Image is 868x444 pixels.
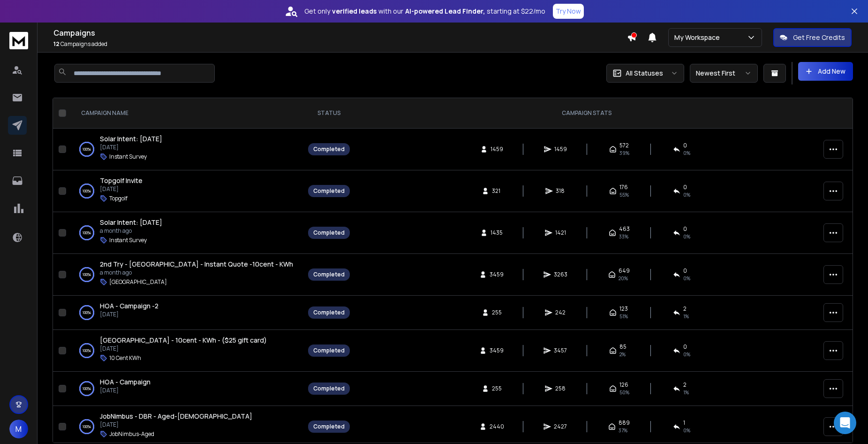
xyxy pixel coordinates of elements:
span: HOA - Campaign -2 [100,301,159,310]
span: 20 % [619,275,628,282]
p: 100 % [83,228,91,237]
div: Completed [313,347,345,354]
td: 100%Solar Intent: [DATE][DATE]Instant Survey [70,129,302,170]
a: Solar Intent: [DATE] [100,218,162,227]
p: 10 Cent KWh [109,354,141,362]
span: 12 [53,40,60,48]
span: 1 [683,419,685,427]
p: [GEOGRAPHIC_DATA] [109,278,167,286]
td: 100%2nd Try - [GEOGRAPHIC_DATA] - Instant Quote -10cent - KWha month ago[GEOGRAPHIC_DATA] [70,254,302,296]
div: Open Intercom Messenger [834,412,856,434]
span: 1 % [683,389,689,396]
p: 100 % [83,422,91,431]
span: 1 % [683,313,689,320]
p: [DATE] [100,185,143,193]
span: 3459 [490,271,504,278]
span: 2 [683,381,687,389]
strong: AI-powered Lead Finder, [405,7,485,16]
span: Solar Intent: [DATE] [100,218,162,227]
a: Solar Intent: [DATE] [100,134,162,144]
span: 123 [619,305,628,313]
div: Completed [313,229,345,237]
span: 37 % [619,427,627,434]
span: 255 [492,309,502,316]
span: 1421 [555,229,566,237]
a: 2nd Try - [GEOGRAPHIC_DATA] - Instant Quote -10cent - KWh [100,260,293,269]
span: Topgolf Invite [100,176,143,185]
div: Completed [313,423,345,430]
a: Topgolf Invite [100,176,143,185]
p: 100 % [83,186,91,196]
p: All Statuses [626,69,663,78]
p: 100 % [83,384,91,393]
button: Add New [798,62,853,81]
span: 1459 [554,145,567,153]
div: Completed [313,385,345,392]
td: 100%HOA - Campaign -2[DATE] [70,296,302,330]
div: Completed [313,271,345,278]
span: 2440 [490,423,504,430]
h1: Campaigns [53,27,627,38]
a: HOA - Campaign -2 [100,301,159,311]
span: 0 % [683,233,690,240]
button: Get Free Credits [773,28,852,47]
a: HOA - Campaign [100,377,151,387]
p: Try Now [556,7,581,16]
img: logo [9,32,28,49]
td: 100%Solar Intent: [DATE]a month agoInstant Survey [70,212,302,254]
td: 100%HOA - Campaign[DATE] [70,372,302,406]
span: 50 % [619,389,629,396]
button: M [9,420,28,438]
th: CAMPAIGN STATS [355,98,818,129]
span: 0 % [683,191,690,199]
span: 176 [619,184,628,191]
p: [DATE] [100,421,252,429]
span: 85 [619,343,626,351]
span: [GEOGRAPHIC_DATA] - 10cent - KWh - ($25 gift card) [100,336,267,344]
p: a month ago [100,269,293,276]
span: 258 [555,385,566,392]
button: Try Now [553,4,584,19]
span: 2 [683,305,687,313]
p: 100 % [83,270,91,279]
p: a month ago [100,227,162,235]
span: 2427 [554,423,567,430]
div: Completed [313,187,345,195]
p: [DATE] [100,311,159,318]
span: 318 [556,187,565,195]
span: 0 % [683,275,690,282]
p: Get only with our starting at $22/mo [304,7,545,16]
span: JobNimbus - DBR - Aged-[DEMOGRAPHIC_DATA] [100,412,252,421]
span: 889 [619,419,630,427]
td: 100%Topgolf Invite[DATE]Topgolf [70,170,302,212]
p: 100 % [83,145,91,154]
span: 1435 [491,229,503,237]
td: 100%[GEOGRAPHIC_DATA] - 10cent - KWh - ($25 gift card)[DATE]10 Cent KWh [70,330,302,372]
th: CAMPAIGN NAME [70,98,302,129]
span: 126 [619,381,628,389]
p: Get Free Credits [793,33,845,42]
span: 0 [683,225,687,233]
p: Topgolf [109,195,128,202]
span: 0 % [683,149,690,157]
p: 100 % [83,346,91,355]
span: 0 % [683,427,690,434]
span: 51 % [619,313,628,320]
span: 255 [492,385,502,392]
span: 0 [683,343,687,351]
p: My Workspace [674,33,724,42]
strong: verified leads [332,7,377,16]
p: Campaigns added [53,40,627,48]
p: Instant Survey [109,237,147,244]
span: 242 [555,309,566,316]
p: Instant Survey [109,153,147,161]
span: 3263 [554,271,567,278]
span: 649 [619,267,630,275]
span: 463 [619,225,630,233]
p: [DATE] [100,345,267,352]
span: 572 [619,142,629,149]
button: Newest First [690,64,758,83]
